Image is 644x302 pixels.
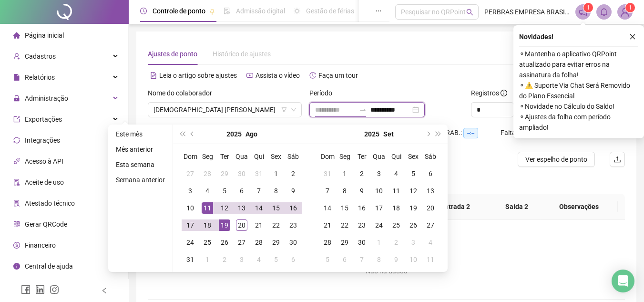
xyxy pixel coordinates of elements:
[13,200,20,207] span: solution
[202,185,213,197] div: 4
[294,8,300,14] span: sun
[466,9,473,16] span: search
[364,125,379,144] button: year panel
[13,53,20,60] span: user-add
[422,251,439,268] td: 2025-10-11
[425,194,486,220] th: Entrada 2
[408,237,419,248] div: 3
[583,3,593,12] sup: 1
[388,217,405,234] td: 2025-09-25
[267,251,285,268] td: 2025-09-05
[587,4,590,11] span: 1
[390,202,402,214] div: 18
[25,136,60,144] span: Integrações
[236,237,247,248] div: 27
[25,241,56,249] span: Financeiro
[285,251,302,268] td: 2025-09-06
[13,263,20,270] span: info-circle
[388,165,405,182] td: 2025-09-04
[319,234,336,251] td: 2025-09-28
[25,199,75,207] span: Atestado técnico
[356,254,368,265] div: 7
[405,234,422,251] td: 2025-10-03
[287,219,299,231] div: 23
[184,202,196,214] div: 10
[233,251,250,268] td: 2025-09-03
[253,219,265,231] div: 21
[405,217,422,234] td: 2025-09-26
[540,194,618,220] th: Observações
[13,221,20,228] span: qrcode
[408,219,419,231] div: 26
[267,234,285,251] td: 2025-08-29
[236,185,247,197] div: 6
[405,199,422,217] td: 2025-09-19
[112,144,169,155] li: Mês anterior
[153,103,296,117] span: THAILANE GABRIELLE DE ALMEIDA SANTOS
[422,148,439,165] th: Sáb
[422,125,433,144] button: next-year
[388,234,405,251] td: 2025-10-02
[285,217,302,234] td: 2025-08-23
[405,182,422,199] td: 2025-09-12
[356,168,368,179] div: 2
[236,168,247,179] div: 30
[519,31,553,42] span: Novidades !
[25,115,62,123] span: Exportações
[370,182,388,199] td: 2025-09-10
[434,127,501,138] div: H. TRAB.:
[250,251,267,268] td: 2025-09-04
[250,234,267,251] td: 2025-08-28
[309,88,338,98] label: Período
[629,33,636,40] span: close
[356,185,368,197] div: 9
[353,165,370,182] td: 2025-09-02
[359,106,367,114] span: swap-right
[281,107,287,113] span: filter
[13,242,20,249] span: dollar
[270,202,282,214] div: 15
[202,202,213,214] div: 11
[50,285,59,294] span: instagram
[233,234,250,251] td: 2025-08-27
[233,199,250,217] td: 2025-08-13
[408,202,419,214] div: 19
[287,168,299,179] div: 2
[519,101,638,112] span: ⚬ Novidade no Cálculo do Saldo!
[425,219,436,231] div: 27
[383,125,394,144] button: month panel
[250,148,267,165] th: Qui
[425,254,436,265] div: 11
[25,220,67,228] span: Gerar QRCode
[322,237,333,248] div: 28
[408,254,419,265] div: 10
[270,254,282,265] div: 5
[336,182,353,199] td: 2025-09-08
[236,254,247,265] div: 3
[388,182,405,199] td: 2025-09-11
[373,237,385,248] div: 1
[318,72,358,79] span: Faça um tour
[336,234,353,251] td: 2025-09-29
[519,80,638,101] span: ⚬ ⚠️ Suporte Via Chat Será Removido do Plano Essencial
[373,185,385,197] div: 10
[13,116,20,123] span: export
[267,217,285,234] td: 2025-08-22
[353,148,370,165] th: Ter
[336,217,353,234] td: 2025-09-22
[25,262,73,270] span: Central de ajuda
[184,168,196,179] div: 27
[182,251,199,268] td: 2025-08-31
[13,158,20,165] span: api
[388,148,405,165] th: Qui
[246,72,253,79] span: youtube
[153,7,205,15] span: Controle de ponto
[600,8,608,16] span: bell
[182,182,199,199] td: 2025-08-03
[224,8,230,14] span: file-done
[253,254,265,265] div: 4
[270,219,282,231] div: 22
[471,88,507,98] span: Registros
[339,202,350,214] div: 15
[233,217,250,234] td: 2025-08-20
